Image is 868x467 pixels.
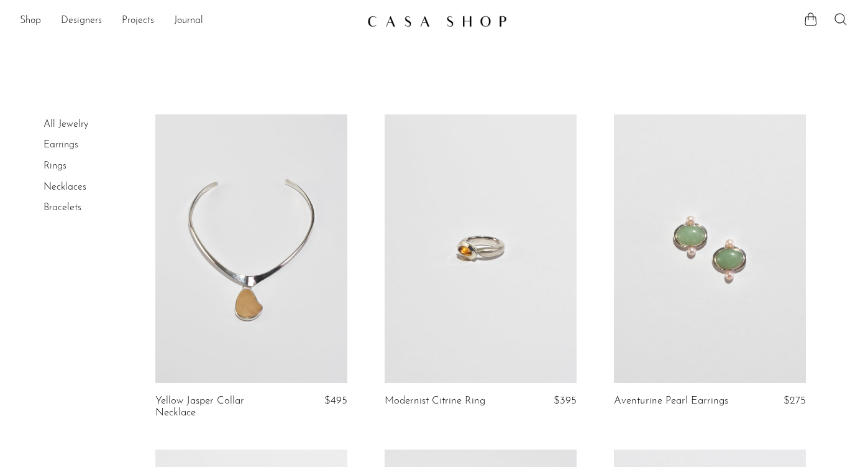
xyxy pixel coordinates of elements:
a: Designers [61,13,102,29]
span: $495 [324,395,347,406]
a: Projects [122,13,154,29]
a: Yellow Jasper Collar Necklace [155,395,282,418]
a: Modernist Citrine Ring [385,395,485,407]
span: $275 [783,395,806,406]
a: Bracelets [43,203,81,213]
a: Rings [43,161,66,171]
ul: NEW HEADER MENU [20,11,357,32]
a: Necklaces [43,182,86,192]
a: Aventurine Pearl Earrings [614,395,728,407]
a: All Jewelry [43,119,88,129]
a: Earrings [43,140,78,150]
nav: Desktop navigation [20,11,357,32]
span: $395 [554,395,577,406]
a: Shop [20,13,41,29]
a: Journal [174,13,203,29]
